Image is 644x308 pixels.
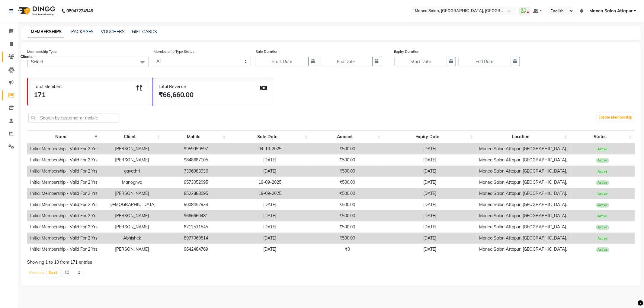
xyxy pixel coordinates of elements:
[311,177,384,188] td: ₹500.00
[320,57,373,66] input: End Date
[19,53,34,61] div: Clients
[256,49,278,54] label: Sale Duration
[384,130,476,143] th: Expiry Date: activate to sort column ascending
[311,130,384,143] th: Amount: activate to sort column ascending
[159,84,194,90] div: Total Revenue
[27,259,635,265] div: Showing 1 to 10 from 171 entries
[589,8,633,14] span: Manea Salon Attapur
[476,154,570,166] td: Manea Salon Attapur, [GEOGRAPHIC_DATA].
[66,2,93,19] b: 08047224946
[229,130,311,143] th: Sale Date: activate to sort column ascending
[476,244,570,255] td: Manea Salon Attapur, [GEOGRAPHIC_DATA].
[27,177,101,188] td: Initial Membership - Valid For 2 Yrs
[132,29,157,34] a: GIFT CARDS
[27,49,57,54] label: Membership Type
[27,221,101,233] td: Initial Membership - Valid For 2 Yrs
[229,210,311,221] td: [DATE]
[384,143,476,154] td: [DATE]
[31,59,43,65] span: Select
[163,244,229,255] td: 9642484769
[596,203,610,208] span: Active
[101,188,163,199] td: [PERSON_NAME]
[384,210,476,221] td: [DATE]
[458,57,511,66] input: End Date
[163,221,229,233] td: 8712511545
[311,166,384,177] td: ₹500.00
[311,188,384,199] td: ₹500.00
[596,180,610,185] span: Active
[384,221,476,233] td: [DATE]
[27,154,101,166] td: Initial Membership - Valid For 2 Yrs
[34,84,62,90] div: Total Members
[101,244,163,255] td: [PERSON_NAME]
[163,154,229,166] td: 9848687105
[596,247,610,252] span: Active
[229,199,311,210] td: [DATE]
[15,2,57,19] img: logo
[596,192,610,196] span: Active
[476,199,570,210] td: Manea Salon Attapur, [GEOGRAPHIC_DATA].
[101,221,163,233] td: [PERSON_NAME]
[101,143,163,154] td: [PERSON_NAME]
[597,113,634,122] a: Create Membership
[154,49,195,54] label: Membership Type Status
[384,233,476,244] td: [DATE]
[394,57,447,66] input: Start Date
[596,147,610,152] span: Active
[27,210,101,221] td: Initial Membership - Valid For 2 Yrs
[229,244,311,255] td: [DATE]
[476,143,570,154] td: Manea Salon Attapur, [GEOGRAPHIC_DATA].
[27,166,101,177] td: Initial Membership - Valid For 2 Yrs
[570,130,635,143] th: Status: activate to sort column ascending
[159,90,194,100] div: ₹66,660.00
[476,130,570,143] th: Location: activate to sort column ascending
[27,244,101,255] td: Initial Membership - Valid For 2 Yrs
[28,27,64,37] a: MEMBERSHIPS
[384,166,476,177] td: [DATE]
[311,154,384,166] td: ₹500.00
[101,166,163,177] td: gayathri
[101,199,163,210] td: [DEMOGRAPHIC_DATA]
[476,233,570,244] td: Manea Salon Attapur, [GEOGRAPHIC_DATA].
[476,177,570,188] td: Manea Salon Attapur, [GEOGRAPHIC_DATA].
[384,177,476,188] td: [DATE]
[384,188,476,199] td: [DATE]
[384,199,476,210] td: [DATE]
[27,199,101,210] td: Initial Membership - Valid For 2 Yrs
[384,154,476,166] td: [DATE]
[101,210,163,221] td: [PERSON_NAME]
[229,177,311,188] td: 19-09-2025
[596,225,610,230] span: Active
[596,214,610,219] span: Active
[476,166,570,177] td: Manea Salon Attapur, [GEOGRAPHIC_DATA].
[28,268,46,277] button: Previous
[163,210,229,221] td: 9666660481
[27,130,101,143] th: Name: activate to sort column descending
[229,221,311,233] td: [DATE]
[311,210,384,221] td: ₹500.00
[28,113,119,122] input: Search by customer or mobile
[476,221,570,233] td: Manea Salon Attapur, [GEOGRAPHIC_DATA].
[163,188,229,199] td: 8522888095
[384,244,476,255] td: [DATE]
[163,130,229,143] th: Mobile: activate to sort column ascending
[71,29,94,34] a: PACKAGES
[163,233,229,244] td: 8977060514
[163,177,229,188] td: 9573052095
[256,57,309,66] input: Start Date
[596,169,610,174] span: Active
[229,166,311,177] td: [DATE]
[311,233,384,244] td: ₹500.00
[101,177,163,188] td: Manognya
[229,143,311,154] td: 04-10-2025
[596,158,610,163] span: Active
[34,90,62,100] div: 171
[163,199,229,210] td: 9008452938
[229,233,311,244] td: [DATE]
[311,143,384,154] td: ₹500.00
[311,221,384,233] td: ₹500.00
[163,143,229,154] td: 9959959597
[311,199,384,210] td: ₹500.00
[27,143,101,154] td: Initial Membership - Valid For 2 Yrs
[311,244,384,255] td: ₹0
